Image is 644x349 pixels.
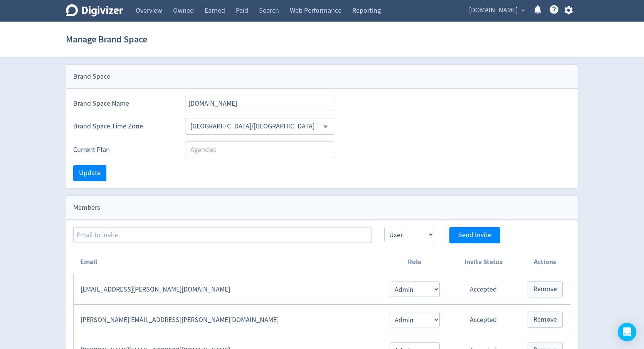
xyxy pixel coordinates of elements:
[66,65,578,89] div: Brand Space
[466,4,527,17] button: [DOMAIN_NAME]
[73,165,106,181] button: Update
[187,120,319,132] input: Select Timezone
[449,227,500,243] button: Send Invite
[185,96,335,111] input: Brand Space
[382,250,447,274] th: Role
[528,312,563,328] button: Remove
[533,286,557,293] span: Remove
[447,305,520,335] td: Accepted
[520,250,571,274] th: Actions
[73,228,372,243] input: Email to invite
[447,250,520,274] th: Invite Status
[520,7,526,14] span: expand_more
[533,316,557,323] span: Remove
[73,305,382,335] td: [PERSON_NAME][EMAIL_ADDRESS][PERSON_NAME][DOMAIN_NAME]
[73,121,173,131] label: Brand Space Time Zone
[319,120,331,132] button: Open
[528,281,563,297] button: Remove
[73,250,382,274] th: Email
[73,145,173,155] label: Current Plan
[73,274,382,305] td: [EMAIL_ADDRESS][PERSON_NAME][DOMAIN_NAME]
[66,27,147,52] h1: Manage Brand Space
[447,274,520,305] td: Accepted
[66,196,578,220] div: Members
[469,4,518,17] span: [DOMAIN_NAME]
[79,170,101,177] span: Update
[458,232,491,239] span: Send Invite
[618,323,636,341] div: Open Intercom Messenger
[73,99,173,108] label: Brand Space Name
